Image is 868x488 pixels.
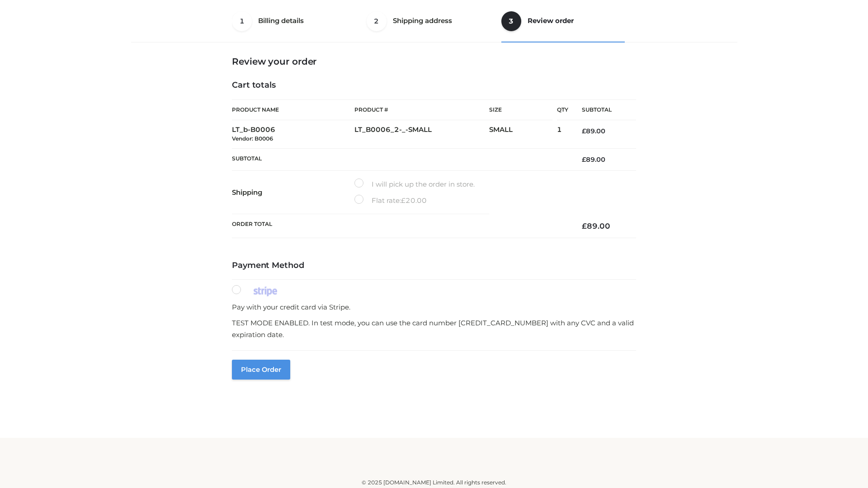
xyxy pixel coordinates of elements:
small: Vendor: B0006 [232,135,273,142]
bdi: 20.00 [401,196,427,205]
th: Product Name [232,99,354,120]
span: £ [582,155,586,164]
th: Product # [354,99,489,120]
span: £ [582,127,586,135]
bdi: 89.00 [582,155,605,164]
td: SMALL [489,120,557,149]
label: Flat rate: [354,195,427,206]
th: Size [489,100,552,120]
h3: Review your order [232,56,636,67]
th: Shipping [232,171,354,214]
td: LT_b-B0006 [232,120,354,149]
th: Subtotal [232,148,568,170]
h4: Payment Method [232,261,636,271]
span: £ [582,221,587,230]
h4: Cart totals [232,80,636,90]
bdi: 89.00 [582,221,610,230]
th: Qty [557,99,568,120]
td: 1 [557,120,568,149]
label: I will pick up the order in store. [354,178,475,190]
td: LT_B0006_2-_-SMALL [354,120,489,149]
bdi: 89.00 [582,127,605,135]
button: Place order [232,360,290,380]
th: Order Total [232,214,568,238]
div: © 2025 [DOMAIN_NAME] Limited. All rights reserved. [134,478,734,487]
p: Pay with your credit card via Stripe. [232,301,636,313]
p: TEST MODE ENABLED. In test mode, you can use the card number [CREDIT_CARD_NUMBER] with any CVC an... [232,317,636,340]
th: Subtotal [568,100,636,120]
span: £ [401,196,406,205]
